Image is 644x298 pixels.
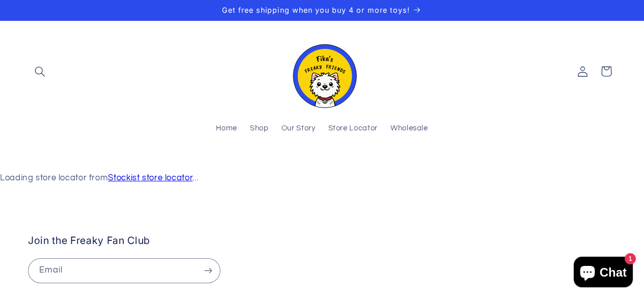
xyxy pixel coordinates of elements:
[384,118,434,140] a: Wholesale
[250,124,269,133] span: Shop
[28,234,558,247] h2: Join the Freaky Fan Club
[275,118,322,140] a: Our Story
[390,124,428,133] span: Wholesale
[197,258,220,283] button: Subscribe
[222,6,410,14] span: Get free shipping when you buy 4 or more toys!
[243,118,275,140] a: Shop
[282,124,316,133] span: Our Story
[216,124,237,133] span: Home
[28,60,51,83] summary: Search
[108,173,192,182] a: Stockist store locator
[283,31,362,112] a: Fika's Freaky Friends
[571,257,636,290] inbox-online-store-chat: Shopify online store chat
[287,35,358,108] img: Fika's Freaky Friends
[328,124,378,133] span: Store Locator
[322,118,384,140] a: Store Locator
[210,118,244,140] a: Home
